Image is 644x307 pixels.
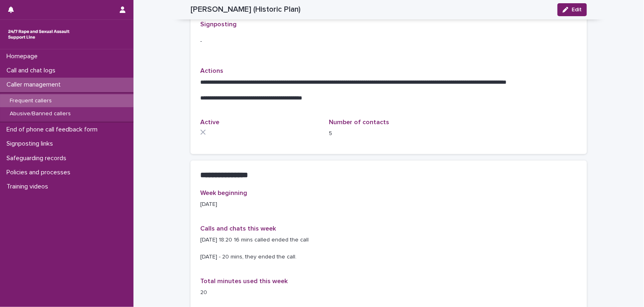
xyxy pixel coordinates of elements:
p: Call and chat logs [3,67,62,74]
span: Active [200,119,219,125]
p: [DATE] [200,200,320,209]
span: Signposting [200,21,237,28]
p: End of phone call feedback form [3,126,104,133]
p: Training videos [3,183,55,191]
p: - [200,37,577,46]
p: Abusive/Banned callers [3,110,77,117]
button: Edit [557,3,587,16]
p: Signposting links [3,140,59,148]
span: Number of contacts [329,119,390,125]
p: Frequent callers [3,97,58,104]
h2: [PERSON_NAME] (Historic Plan) [191,5,301,14]
p: Caller management [3,81,67,89]
span: Actions [200,68,223,74]
p: Policies and processes [3,169,77,176]
p: [DATE] 18:20 16 mins called ended the call [DATE] - 20 mins, they ended the call. [200,236,577,261]
img: rhQMoQhaT3yELyF149Cw [6,26,71,42]
p: Homepage [3,53,44,60]
p: Safeguarding records [3,155,73,162]
p: 5 [329,129,449,138]
p: 20 [200,288,320,297]
span: Edit [572,7,582,13]
span: Week beginning [200,190,247,196]
span: Total minutes used this week [200,278,288,284]
span: Calls and chats this week [200,225,276,232]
